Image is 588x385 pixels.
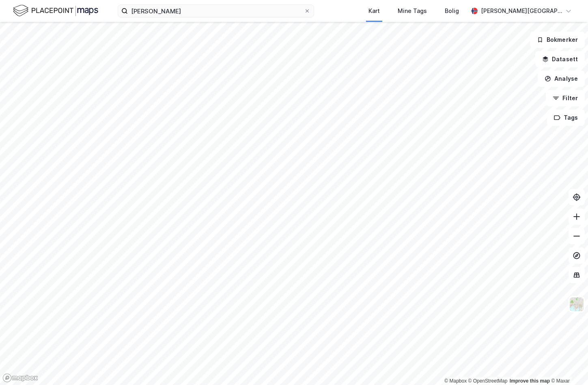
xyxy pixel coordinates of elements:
[128,5,304,17] input: Søk på adresse, matrikkel, gårdeiere, leietakere eller personer
[569,297,584,312] img: Z
[510,378,550,384] a: Improve this map
[13,4,98,18] img: logo.f888ab2527a4732fd821a326f86c7f29.svg
[444,378,467,384] a: Mapbox
[445,6,459,16] div: Bolig
[368,6,380,16] div: Kart
[538,71,585,87] button: Analyse
[468,378,508,384] a: OpenStreetMap
[2,373,38,383] a: Mapbox homepage
[547,346,588,385] div: Kontrollprogram for chat
[535,51,585,67] button: Datasett
[546,90,585,106] button: Filter
[481,6,562,16] div: [PERSON_NAME][GEOGRAPHIC_DATA]
[547,110,585,126] button: Tags
[547,346,588,385] iframe: Chat Widget
[398,6,427,16] div: Mine Tags
[530,32,585,48] button: Bokmerker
